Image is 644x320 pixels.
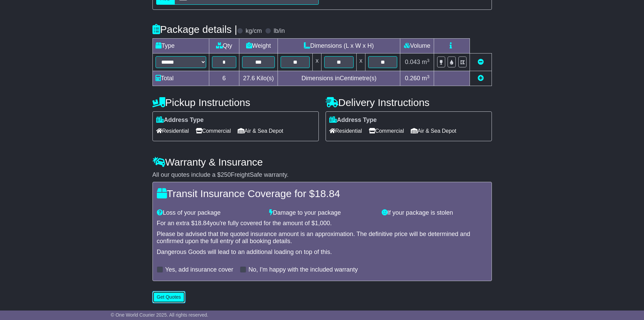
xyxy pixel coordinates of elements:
[157,231,487,245] div: Please be advised that the quoted insurance amount is an approximation. The definitive price will...
[152,39,209,54] td: Type
[152,291,186,303] button: Get Quotes
[427,58,430,63] sup: 3
[111,312,209,318] span: © One World Courier 2025. All rights reserved.
[239,71,278,86] td: Kilo(s)
[243,75,255,82] span: 27.6
[245,27,262,35] label: kg/cm
[422,75,430,82] span: m
[356,54,365,71] td: x
[152,71,209,86] td: Total
[152,156,492,168] h4: Warranty & Insurance
[195,220,210,227] span: 18.84
[478,59,484,65] a: Remove this item
[156,126,189,136] span: Residential
[152,24,237,35] h4: Package details |
[329,126,362,136] span: Residential
[315,188,340,199] span: 18.84
[273,27,285,35] label: lb/in
[278,71,400,86] td: Dimensions in Centimetre(s)
[405,75,420,82] span: 0.260
[400,39,434,54] td: Volume
[266,209,378,217] div: Damage to your package
[196,126,231,136] span: Commercial
[422,59,430,65] span: m
[152,97,319,108] h4: Pickup Instructions
[209,39,239,54] td: Qty
[315,220,330,227] span: 1,000
[248,266,358,274] label: No, I'm happy with the included warranty
[209,71,239,86] td: 6
[378,209,491,217] div: If your package is stolen
[157,249,487,256] div: Dangerous Goods will lead to an additional loading on top of this.
[411,126,456,136] span: Air & Sea Depot
[221,171,231,178] span: 250
[152,171,492,179] div: All our quotes include a $ FreightSafe warranty.
[156,116,204,124] label: Address Type
[157,220,487,227] div: For an extra $ you're fully covered for the amount of $ .
[369,126,404,136] span: Commercial
[157,188,487,199] h4: Transit Insurance Coverage for $
[278,39,400,54] td: Dimensions (L x W x H)
[165,266,233,274] label: Yes, add insurance cover
[405,59,420,65] span: 0.043
[153,209,266,217] div: Loss of your package
[313,54,321,71] td: x
[478,75,484,82] a: Add new item
[427,74,430,79] sup: 3
[239,39,278,54] td: Weight
[326,97,492,108] h4: Delivery Instructions
[238,126,283,136] span: Air & Sea Depot
[329,116,377,124] label: Address Type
